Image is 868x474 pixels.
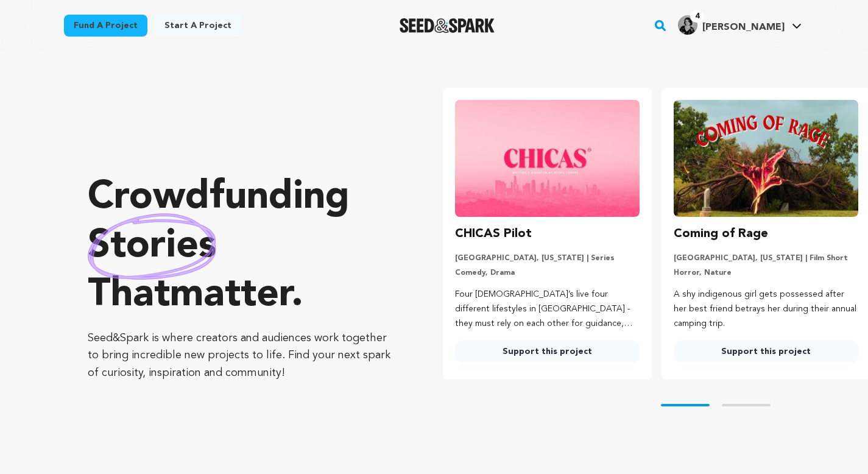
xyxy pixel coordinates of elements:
p: [GEOGRAPHIC_DATA], [US_STATE] | Series [455,253,640,263]
h3: CHICAS Pilot [455,224,532,244]
p: [GEOGRAPHIC_DATA], [US_STATE] | Film Short [674,253,858,263]
a: Support this project [674,341,858,363]
p: Horror, Nature [674,268,858,278]
span: matter [170,276,291,315]
a: Seed&Spark Homepage [400,18,495,33]
h3: Coming of Rage [674,224,768,244]
a: Jamie A.'s Profile [676,13,804,35]
p: Seed&Spark is where creators and audiences work together to bring incredible new projects to life... [88,330,394,382]
p: Four [DEMOGRAPHIC_DATA]’s live four different lifestyles in [GEOGRAPHIC_DATA] - they must rely on... [455,288,640,331]
span: [PERSON_NAME] [702,23,785,32]
img: 6453dac23ed13684.jpg [678,15,697,35]
div: Jamie A.'s Profile [678,15,785,35]
a: Support this project [455,341,640,363]
span: 4 [690,10,704,23]
p: Crowdfunding that . [88,174,394,320]
p: Comedy, Drama [455,268,640,278]
a: Start a project [155,15,241,37]
img: Seed&Spark Logo Dark Mode [400,18,495,33]
p: A shy indigenous girl gets possessed after her best friend betrays her during their annual campin... [674,288,858,331]
img: hand sketched image [88,213,216,280]
img: Coming of Rage image [674,100,858,217]
span: Jamie A.'s Profile [676,13,804,38]
a: Fund a project [64,15,147,37]
img: CHICAS Pilot image [455,100,640,217]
